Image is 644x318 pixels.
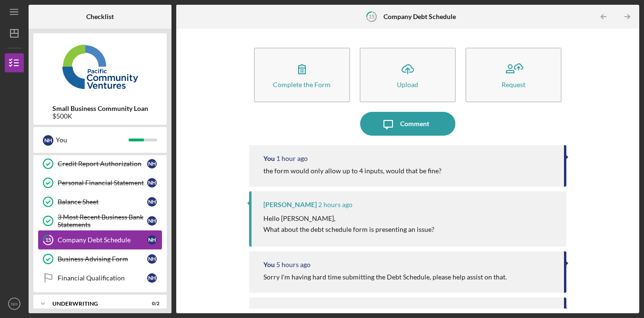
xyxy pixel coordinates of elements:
[58,160,147,168] div: Credit Report Authorization
[52,105,148,112] b: Small Business Community Loan
[263,213,434,224] p: Hello [PERSON_NAME],
[502,81,525,88] div: Request
[263,167,442,175] div: the form would only allow up to 4 inputs, would that be fine?
[86,13,114,20] b: Checklist
[263,155,275,162] div: You
[147,254,157,264] div: N H
[38,249,162,268] a: Business Advising FormNH
[43,135,53,146] div: N H
[33,38,167,95] img: Product logo
[38,230,162,249] a: 15Company Debt ScheduleNH
[5,294,24,313] button: NH
[369,13,374,20] tspan: 15
[147,273,157,283] div: N H
[273,81,331,88] div: Complete the Form
[142,301,160,307] div: 0 / 2
[400,112,429,136] div: Comment
[147,197,157,207] div: N H
[147,178,157,188] div: N H
[147,159,157,169] div: N H
[58,274,147,282] div: Financial Qualification
[52,301,136,307] div: Underwriting
[38,154,162,173] a: Credit Report AuthorizationNH
[38,211,162,230] a: 3 Most Recent Business Bank StatementsNH
[45,237,51,243] tspan: 15
[58,179,147,187] div: Personal Financial Statement
[383,13,456,20] b: Company Debt Schedule
[397,81,418,88] div: Upload
[38,192,162,211] a: Balance SheetNH
[276,307,311,315] time: 2025-09-12 19:37
[318,201,352,209] time: 2025-09-12 22:51
[263,261,275,268] div: You
[465,48,562,102] button: Request
[11,301,18,307] text: NH
[38,268,162,288] a: Financial QualificationNH
[254,48,350,102] button: Complete the Form
[276,261,311,268] time: 2025-09-12 19:38
[360,48,456,102] button: Upload
[52,112,148,120] div: $500K
[263,224,434,235] p: What about the debt schedule form is presenting an issue?
[147,235,157,245] div: N H
[38,173,162,192] a: Personal Financial StatementNH
[360,112,455,136] button: Comment
[58,255,147,263] div: Business Advising Form
[263,307,275,315] div: You
[263,201,317,209] div: [PERSON_NAME]
[56,132,129,148] div: You
[276,155,308,162] time: 2025-09-12 23:52
[58,213,147,229] div: 3 Most Recent Business Bank Statements
[58,236,147,244] div: Company Debt Schedule
[58,198,147,206] div: Balance Sheet
[263,273,507,281] div: Sorry I'm having hard time submitting the Debt Schedule, please help assist on that.
[147,216,157,226] div: N H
